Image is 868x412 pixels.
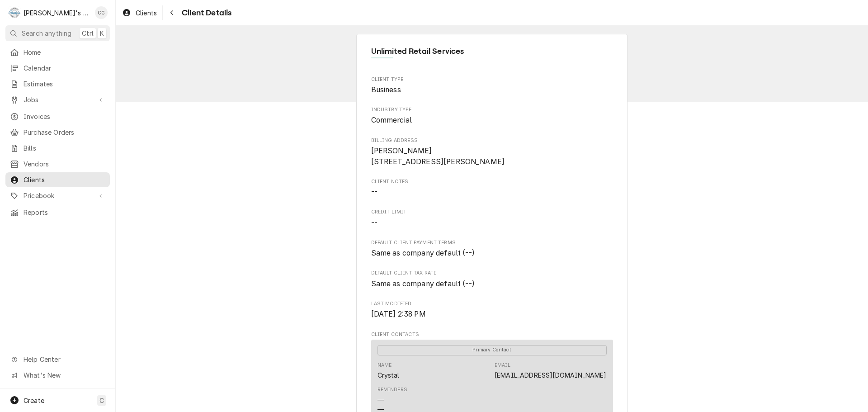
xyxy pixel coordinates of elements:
[377,370,400,380] div: Crystal
[5,61,110,76] a: Calendar
[5,76,110,91] a: Estimates
[24,47,105,57] span: Home
[371,239,613,246] span: Default Client Payment Terms
[371,116,412,124] span: Commercial
[5,141,110,156] a: Bills
[24,159,105,169] span: Vendors
[371,85,401,94] span: Business
[371,76,613,83] span: Client Type
[371,270,613,289] div: Default Client Tax Rate
[371,208,613,228] div: Credit Limit
[495,371,606,379] a: [EMAIL_ADDRESS][DOMAIN_NAME]
[24,191,92,200] span: Pricebook
[371,270,613,277] span: Default Client Tax Rate
[95,6,108,19] div: CG
[371,187,613,198] span: Client Notes
[371,331,613,338] span: Client Contacts
[5,172,110,187] a: Clients
[371,147,505,166] span: [PERSON_NAME] [STREET_ADDRESS][PERSON_NAME]
[371,188,377,196] span: --
[371,208,613,216] span: Credit Limit
[371,239,613,259] div: Default Client Payment Terms
[377,345,607,355] span: Primary Contact
[24,397,44,404] span: Create
[5,156,110,171] a: Vendors
[24,208,105,217] span: Reports
[371,178,613,198] div: Client Notes
[118,5,160,20] a: Clients
[377,386,407,393] div: Reminders
[371,115,613,126] span: Industry Type
[5,25,110,41] button: Search anythingCtrlK
[24,112,105,121] span: Invoices
[371,300,613,308] span: Last Modified
[22,28,71,38] span: Search anything
[371,106,613,114] span: Industry Type
[5,205,110,220] a: Reports
[371,279,613,289] span: Default Client Tax Rate
[371,146,613,167] span: Billing Address
[371,45,613,57] span: Name
[371,248,613,259] span: Default Client Payment Terms
[371,45,613,65] div: Client Information
[165,5,179,20] button: Navigate back
[371,85,613,95] span: Client Type
[24,63,105,73] span: Calendar
[95,6,108,19] div: Christine Gutierrez's Avatar
[371,218,377,227] span: --
[24,95,92,104] span: Jobs
[377,395,384,405] div: —
[371,279,475,288] span: Same as company default (--)
[8,6,21,19] div: Rudy's Commercial Refrigeration's Avatar
[100,28,104,38] span: K
[5,109,110,124] a: Invoices
[24,79,105,89] span: Estimates
[5,125,110,140] a: Purchase Orders
[24,128,105,137] span: Purchase Orders
[179,7,231,19] span: Client Details
[24,175,105,185] span: Clients
[24,143,105,153] span: Bills
[5,188,110,203] a: Go to Pricebook
[136,8,157,18] span: Clients
[99,396,104,405] span: C
[371,300,613,320] div: Last Modified
[24,355,104,364] span: Help Center
[377,362,392,369] div: Name
[371,310,426,318] span: [DATE] 2:38 PM
[371,218,613,228] span: Credit Limit
[5,45,110,60] a: Home
[5,92,110,107] a: Go to Jobs
[24,8,90,18] div: [PERSON_NAME]'s Commercial Refrigeration
[371,309,613,320] span: Last Modified
[371,249,475,257] span: Same as company default (--)
[371,137,613,144] span: Billing Address
[377,344,607,355] div: Primary
[495,362,510,369] div: Email
[371,178,613,185] span: Client Notes
[371,76,613,95] div: Client Type
[377,362,400,380] div: Name
[5,368,110,383] a: Go to What's New
[5,352,110,367] a: Go to Help Center
[82,28,94,38] span: Ctrl
[371,106,613,126] div: Industry Type
[371,137,613,167] div: Billing Address
[8,6,21,19] div: R
[24,370,104,380] span: What's New
[495,362,606,380] div: Email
